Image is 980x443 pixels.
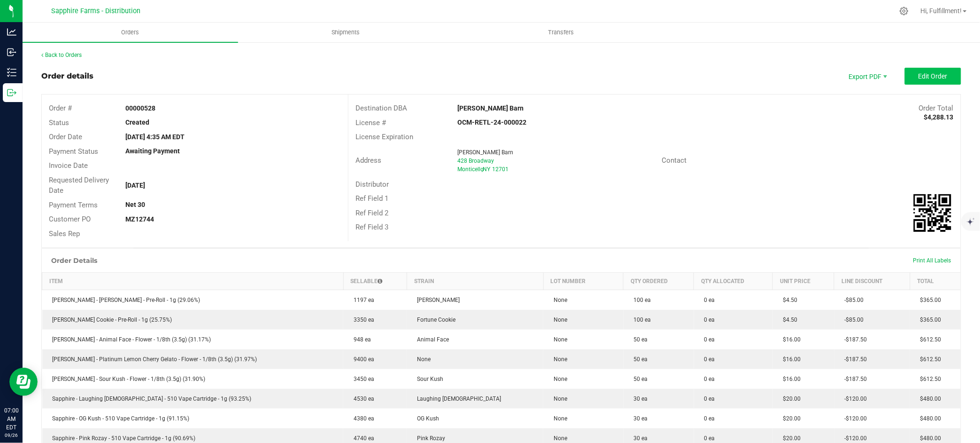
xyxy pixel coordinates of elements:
span: -$187.50 [840,356,867,363]
span: OG Kush [412,415,439,422]
span: Hi, Fulfillment! [921,7,962,15]
span: 4530 ea [349,396,374,402]
span: None [549,316,567,323]
span: 9400 ea [349,356,374,363]
span: Sales Rep [49,229,80,238]
span: -$85.00 [840,297,864,303]
span: 1197 ea [349,297,374,303]
span: None [549,336,567,343]
span: [PERSON_NAME] Barn [458,149,514,156]
p: 09/26 [4,432,18,439]
div: Manage settings [898,7,910,16]
span: Order Date [49,133,82,141]
span: Sapphire - Laughing [DEMOGRAPHIC_DATA] - 510 Vape Cartridge - 1g (93.25%) [48,396,252,402]
span: $16.00 [779,376,801,382]
li: Export PDF [839,68,895,85]
span: None [549,396,567,402]
span: 30 ea [629,415,648,422]
span: 0 ea [700,415,715,422]
span: Destination DBA [355,104,407,112]
span: Pink Rozay [412,435,445,442]
span: Requested Delivery Date [49,176,109,195]
span: License Expiration [355,133,413,141]
span: None [549,435,567,442]
span: Order # [49,104,72,112]
span: 948 ea [349,336,371,343]
strong: [PERSON_NAME] Barn [458,104,524,112]
span: 0 ea [700,396,715,402]
span: 3450 ea [349,376,374,382]
span: Order Total [919,104,954,112]
iframe: Resource center [9,368,38,396]
span: [PERSON_NAME] [412,297,460,303]
span: Payment Status [49,147,98,156]
inline-svg: Inventory [7,68,16,77]
span: Address [355,156,381,165]
strong: Net 30 [125,201,145,208]
span: $612.50 [916,356,941,363]
span: 0 ea [700,297,715,303]
inline-svg: Analytics [7,27,16,37]
span: None [549,415,567,422]
span: Customer PO [49,215,91,223]
span: $365.00 [916,297,941,303]
inline-svg: Inbound [7,47,16,57]
a: Orders [23,23,238,42]
h1: Order Details [51,257,97,264]
span: -$187.50 [840,376,867,382]
span: Animal Face [412,336,449,343]
img: Scan me! [914,194,951,232]
span: 12701 [493,166,509,173]
a: Transfers [454,23,669,42]
span: Ref Field 2 [355,209,388,217]
span: $480.00 [916,435,941,442]
a: Shipments [238,23,454,42]
span: 100 ea [629,316,651,323]
span: $16.00 [779,336,801,343]
strong: [DATE] [125,182,145,189]
span: License # [355,119,386,127]
span: Invoice Date [49,161,88,170]
span: Status [49,119,69,127]
span: None [412,356,431,363]
span: Fortune Cookie [412,316,455,323]
span: Orders [108,28,152,37]
span: , [482,166,483,173]
span: Transfers [535,28,586,37]
th: Lot Number [543,273,624,290]
span: -$187.50 [840,336,867,343]
span: 100 ea [629,297,651,303]
strong: [DATE] 4:35 AM EDT [125,133,185,141]
span: Sapphire - OG Kush - 510 Vape Cartridge - 1g (91.15%) [48,415,190,422]
span: Sour Kush [412,376,443,382]
span: Sapphire - Pink Rozay - 510 Vape Cartridge - 1g (90.69%) [48,435,196,442]
span: -$120.00 [840,396,867,402]
span: Distributor [355,180,389,189]
span: 0 ea [700,336,715,343]
span: $612.50 [916,336,941,343]
span: $612.50 [916,376,941,382]
span: 0 ea [700,356,715,363]
th: Qty Ordered [624,273,694,290]
span: $16.00 [779,356,801,363]
span: [PERSON_NAME] Cookie - Pre-Roll - 1g (25.75%) [48,316,172,323]
span: Laughing [DEMOGRAPHIC_DATA] [412,396,501,402]
span: 4380 ea [349,415,374,422]
span: 0 ea [700,316,715,323]
span: 4740 ea [349,435,374,442]
strong: $4,288.13 [924,113,954,121]
span: [PERSON_NAME] - [PERSON_NAME] - Pre-Roll - 1g (29.06%) [48,297,201,303]
span: $365.00 [916,316,941,323]
span: Monticello [458,166,484,173]
span: 0 ea [700,376,715,382]
span: -$120.00 [840,435,867,442]
strong: MZ12744 [125,215,154,223]
span: NY [483,166,491,173]
span: Sapphire Farms - Distribution [51,7,140,15]
inline-svg: Outbound [7,88,16,97]
qrcode: 00000528 [914,194,951,232]
span: $20.00 [779,435,801,442]
span: 3350 ea [349,316,374,323]
th: Sellable [343,273,407,290]
span: Print All Labels [913,257,951,264]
